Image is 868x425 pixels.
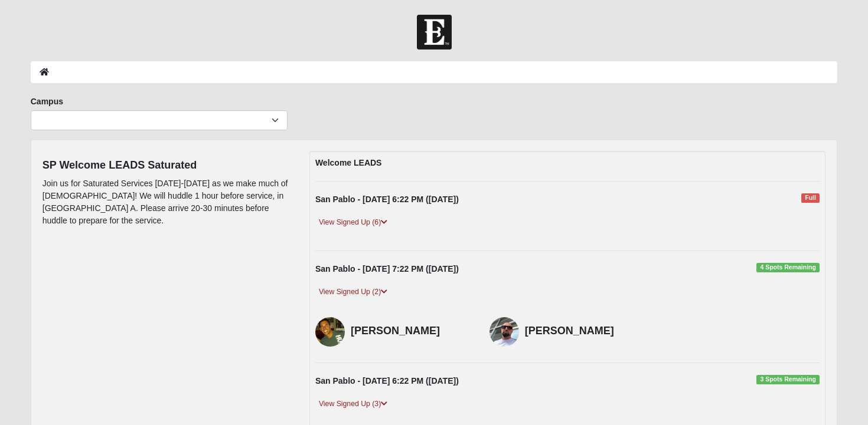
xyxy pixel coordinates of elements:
[43,159,292,172] h4: SP Welcome LEADS Saturated
[315,264,459,274] strong: San Pablo - [DATE] 7:22 PM ([DATE])
[801,193,820,203] span: Full
[315,398,391,410] a: View Signed Up (3)
[31,95,63,107] label: Campus
[315,286,391,298] a: View Signed Up (2)
[351,325,472,338] h4: [PERSON_NAME]
[43,177,292,227] p: Join us for Saturated Services [DATE]-[DATE] as we make much of [DEMOGRAPHIC_DATA]! We will huddl...
[315,158,382,167] strong: Welcome LEADS
[525,325,646,338] h4: [PERSON_NAME]
[756,263,820,272] span: 4 Spots Remaining
[315,216,391,229] a: View Signed Up (6)
[490,317,519,347] img: Bill Cramer
[315,376,459,386] strong: San Pablo - [DATE] 6:22 PM ([DATE])
[315,195,459,204] strong: San Pablo - [DATE] 6:22 PM ([DATE])
[756,375,820,384] span: 3 Spots Remaining
[417,15,452,50] img: Church of Eleven22 Logo
[315,317,345,347] img: David Pfeffer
